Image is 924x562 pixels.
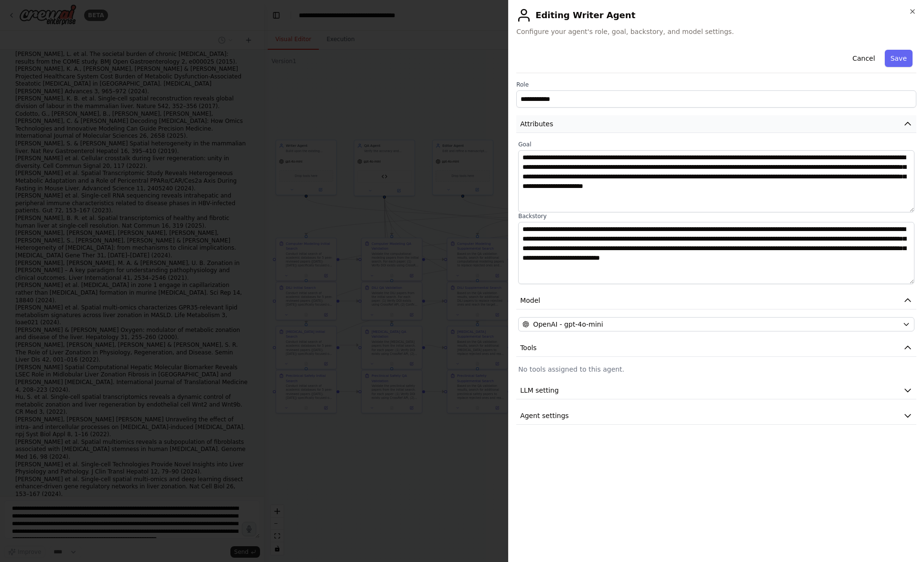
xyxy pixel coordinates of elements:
h2: Editing Writer Agent [516,8,916,23]
label: Backstory [518,212,914,220]
span: Configure your agent's role, goal, backstory, and model settings. [516,27,916,36]
span: Tools [520,343,537,353]
span: Agent settings [520,411,569,420]
label: Role [516,81,916,88]
button: OpenAI - gpt-4o-mini [518,317,914,331]
label: Goal [518,141,914,148]
button: LLM setting [516,382,916,399]
button: Agent settings [516,407,916,425]
button: Attributes [516,115,916,133]
span: LLM setting [520,386,559,395]
button: Model [516,292,916,309]
button: Cancel [847,50,881,67]
p: No tools assigned to this agent. [518,364,914,374]
span: Attributes [520,119,553,129]
span: Model [520,296,540,305]
button: Tools [516,339,916,357]
span: OpenAI - gpt-4o-mini [533,320,603,329]
button: Save [885,50,913,67]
